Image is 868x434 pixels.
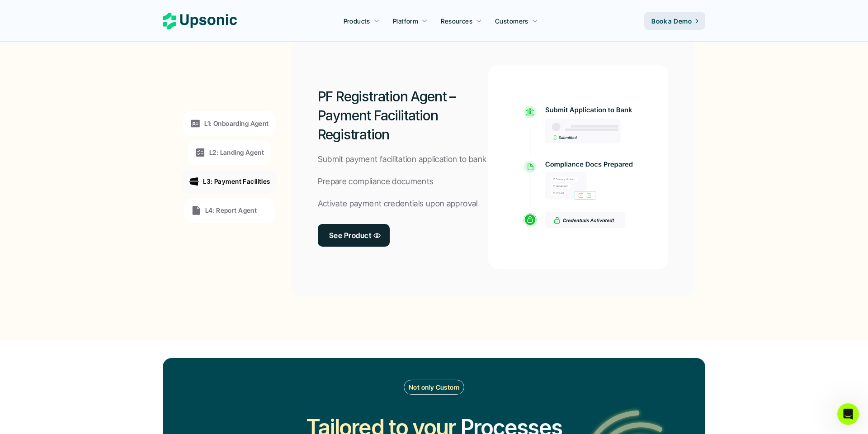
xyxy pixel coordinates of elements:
p: L4: Report Agent [205,205,257,215]
h2: PF Registration Agent – Payment Facilitation Registration [318,87,489,144]
p: Activate payment credentials upon approval [318,197,478,210]
p: Submit payment facilitation application to bank [318,153,487,166]
p: Platform [393,16,418,26]
p: Prepare compliance documents [318,175,434,188]
iframe: Intercom live chat [837,403,859,425]
a: Book a Demo [644,12,705,30]
p: Not only Custom [409,382,459,392]
p: Book a Demo [651,16,692,26]
p: L3: Payment Facilities [203,176,270,186]
p: See Product [329,229,371,242]
p: Customers [495,16,528,26]
p: L2: Landing Agent [209,148,264,157]
p: Resources [441,16,472,26]
p: L1: Onboarding Agent [204,119,269,128]
a: See Product [318,224,390,247]
p: Products [344,16,370,26]
a: Products [338,13,385,29]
